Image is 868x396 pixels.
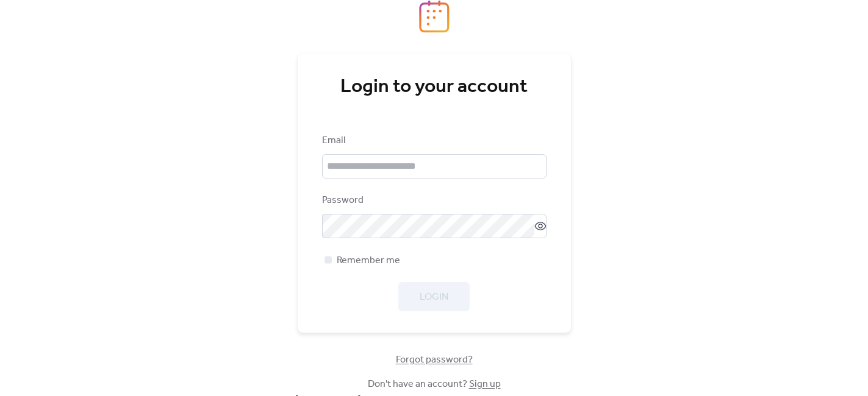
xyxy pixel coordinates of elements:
span: Remember me [337,253,400,268]
span: Forgot password? [396,353,473,367]
span: Don't have an account? [368,377,501,392]
div: Password [322,193,544,208]
div: Login to your account [322,75,547,99]
div: Email [322,133,544,148]
a: Forgot password? [396,356,473,363]
a: Sign up [469,375,501,394]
